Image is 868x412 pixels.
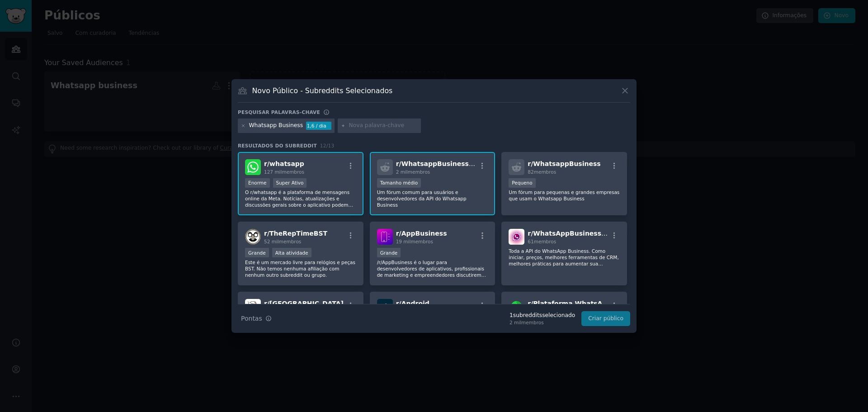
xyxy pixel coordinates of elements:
font: AppBusiness [401,230,447,237]
font: / [326,143,328,148]
font: r/ [528,230,533,237]
font: 1 [509,312,513,318]
font: Novo Público - Subreddits Selecionados [252,86,393,95]
font: Android [401,300,429,307]
font: 82 [528,169,533,175]
font: Tamanho médio [380,180,418,185]
img: AppBusiness [377,229,393,245]
font: r/ [264,160,269,167]
font: membros [408,169,430,175]
font: TheRepTimeBST [269,230,327,237]
input: Nova palavra-chave [349,122,418,130]
font: Toda a API do WhatsApp Business. Como iniciar, preços, melhores ferramentas de CRM, melhores prát... [509,248,618,273]
font: selecionado [542,312,575,318]
font: Resultados do Subreddit [238,143,317,148]
font: Grande [380,250,398,256]
font: r/ [396,160,401,167]
font: Um fórum comum para usuários e desenvolvedores da API do Whatsapp Business [377,189,467,208]
font: membros [534,239,557,244]
font: whatsapp [269,160,304,167]
font: membros [282,169,304,175]
img: Android [377,299,393,315]
img: Índia [245,299,261,315]
font: 12 [320,143,326,148]
font: membros [534,169,557,175]
font: subreddit [513,312,539,318]
font: r/ [528,160,533,167]
font: Plataforma WhatsAppApi [533,300,623,307]
font: Whatsapp Business [249,122,303,128]
font: Este é um mercado livre para relógios e peças BST. Não temos nenhuma afiliação com nenhum outro s... [245,260,355,278]
img: WhatsAppBusinessApiIt [509,229,524,245]
font: WhatsappBusinessAPI [401,160,481,167]
font: membros [410,239,433,244]
font: r/ [396,300,401,307]
font: Enorme [248,180,267,185]
font: membros [521,320,544,325]
font: r/ [264,300,269,307]
font: O r/whatsapp é a plataforma de mensagens online da Meta. Notícias, atualizações e discussões gera... [245,189,353,214]
img: TheRepTimeBST [245,229,261,245]
font: 2 mil [396,169,408,175]
font: 2 mil [509,320,521,325]
font: WhatsappBusiness [533,160,600,167]
font: Super Ativo [276,180,304,185]
font: membros [279,239,302,244]
font: 19 mil [396,239,411,244]
font: Pontas [241,315,262,322]
font: Pesquisar palavras-chave [238,109,320,115]
font: r/ [264,230,269,237]
font: 13 [328,143,335,148]
font: r/ [396,230,401,237]
font: r/ [528,300,533,307]
font: WhatsAppBusinessApiIt [533,230,618,237]
font: 52 mil [264,239,279,244]
font: Pequeno [512,180,532,185]
font: [GEOGRAPHIC_DATA] [269,300,344,307]
img: WhatsApp [245,159,261,175]
font: s [539,312,542,318]
font: 1,6 / dia [307,123,326,128]
font: Grande [248,250,266,256]
font: Um fórum para pequenas e grandes empresas que usam o Whatsapp Business [509,189,619,201]
font: Alta atividade [275,250,308,256]
font: 61 [528,239,533,244]
button: Pontas [238,311,275,327]
font: /r/AppBusiness é o lugar para desenvolvedores de aplicativos, profissionais de marketing e empree... [377,260,486,328]
img: Plataforma WhatsAppApi [509,299,524,315]
font: 127 mil [264,169,282,175]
